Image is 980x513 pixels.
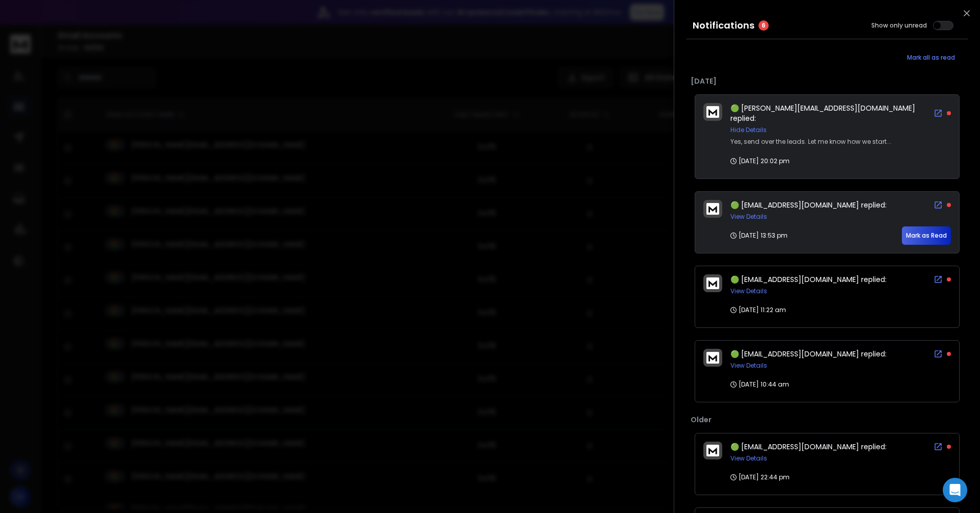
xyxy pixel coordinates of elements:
h3: Notifications [693,18,754,33]
span: 🟢 [EMAIL_ADDRESS][DOMAIN_NAME] replied: [730,349,887,359]
p: [DATE] 13:53 pm [730,232,788,240]
button: View Details [730,454,767,463]
p: [DATE] 20:02 pm [730,157,790,165]
p: [DATE] 11:22 am [730,306,786,314]
button: View Details [730,213,767,221]
p: [DATE] 10:44 am [730,380,789,389]
img: logo [706,352,719,364]
span: 🟢 [EMAIL_ADDRESS][DOMAIN_NAME] replied: [730,274,887,285]
span: 🟢 [EMAIL_ADDRESS][DOMAIN_NAME] replied: [730,200,887,210]
div: Yes, send over the leads. Let me know how we start... [730,138,891,146]
p: [DATE] [691,76,964,86]
button: Hide Details [730,126,767,134]
img: logo [706,106,719,118]
span: Mark all as read [907,54,955,62]
button: View Details [730,362,767,370]
img: logo [706,277,719,289]
img: logo [706,445,719,456]
div: Open Intercom Messenger [943,478,967,502]
img: logo [706,203,719,215]
span: 6 [758,20,769,31]
label: Show only unread [871,21,927,30]
button: View Details [730,287,767,295]
button: Mark as Read [902,226,951,245]
p: Older [691,415,964,425]
span: 🟢 [EMAIL_ADDRESS][DOMAIN_NAME] replied: [730,442,887,452]
button: Mark all as read [894,47,968,68]
span: 🟢 [PERSON_NAME][EMAIL_ADDRESS][DOMAIN_NAME] replied: [730,103,915,123]
p: [DATE] 22:44 pm [730,473,790,481]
